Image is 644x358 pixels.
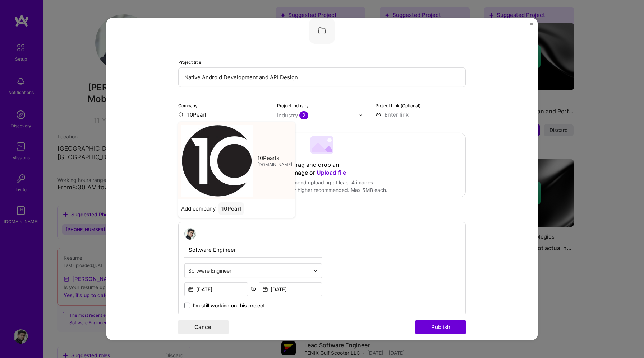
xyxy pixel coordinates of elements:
[257,161,292,167] span: [DOMAIN_NAME]
[299,111,308,119] span: 2
[178,60,201,65] label: Project title
[359,112,363,117] img: drop icon
[317,169,346,176] span: Upload file
[257,179,387,186] div: We recommend uploading at least 4 images.
[415,320,466,334] button: Publish
[530,22,533,30] button: Close
[257,186,387,194] div: 1600x1200px or higher recommended. Max 5MB each.
[313,268,318,273] img: drop icon
[257,154,279,161] span: 10Pearls
[184,282,248,296] input: Date
[178,67,466,87] input: Enter the name of the project
[291,161,353,177] div: Drag and drop an image or
[184,242,322,258] input: Role Name
[181,125,253,197] img: Company logo
[178,320,229,334] button: Cancel
[178,133,466,197] div: Drag and drop an image or Upload fileWe recommend uploading at least 4 images.1600x1200px or high...
[178,111,268,118] input: Enter name or website
[376,111,466,118] input: Enter link
[178,212,466,219] div: Role
[251,285,256,292] div: to
[259,282,322,296] input: Date
[218,202,244,215] div: 10Pearl
[277,103,309,108] label: Project industry
[277,112,308,119] div: Industry
[309,18,335,44] img: Company logo
[376,103,420,108] label: Project Link (Optional)
[193,302,265,309] span: I’m still working on this project
[178,103,198,108] label: Company
[181,205,216,212] span: Add company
